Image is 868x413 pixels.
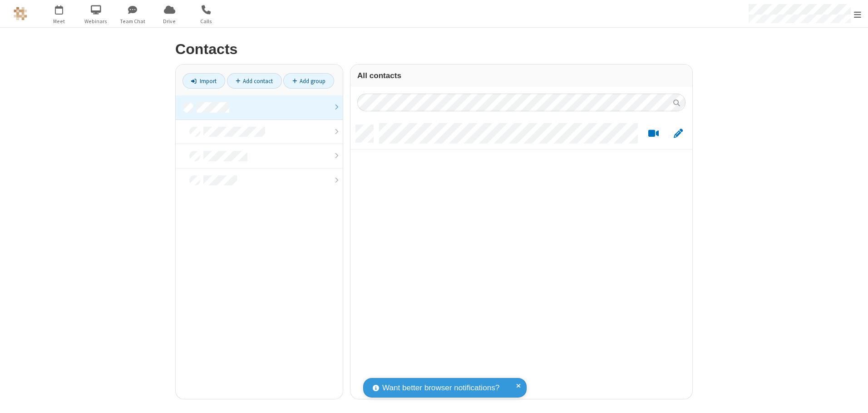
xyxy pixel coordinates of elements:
div: grid [350,118,692,399]
a: Add group [283,73,334,89]
span: Webinars [79,17,113,25]
span: Meet [42,17,76,25]
span: Want better browser notifications? [382,382,499,394]
button: Edit [669,128,687,139]
h2: Contacts [175,41,693,57]
a: Import [182,73,225,89]
span: Calls [189,17,223,25]
h3: All contacts [357,71,686,80]
span: Drive [153,17,187,25]
a: Add contact [227,73,282,89]
button: Start a video meeting [645,128,662,139]
span: Team Chat [116,17,150,25]
img: QA Selenium DO NOT DELETE OR CHANGE [14,7,27,20]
